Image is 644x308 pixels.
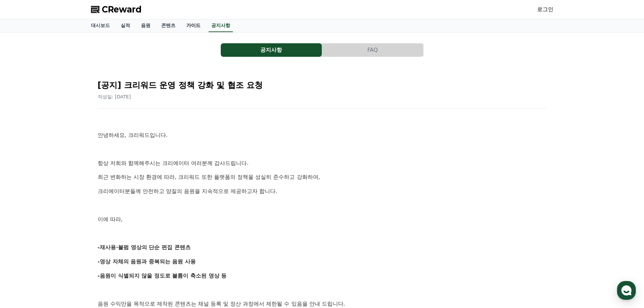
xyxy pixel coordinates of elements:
[98,273,227,279] strong: -음원이 식별되지 않을 정도로 볼륨이 축소된 영상 등
[98,131,547,140] p: 안녕하세요, 크리워드입니다.
[86,19,115,32] a: 대시보드
[91,4,142,15] a: CReward
[98,80,547,91] h2: [공지] 크리워드 운영 정책 강화 및 협조 요청
[62,225,70,230] span: 대화
[98,244,191,251] strong: -재사용·불펌 영상의 단순 편집 콘텐츠
[98,215,547,224] p: 이에 따라,
[537,5,553,14] a: 로그인
[102,4,142,15] span: CReward
[87,214,130,231] a: 설정
[98,258,196,265] strong: -영상 자체의 음원과 중복되는 음원 사용
[136,19,156,32] a: 음원
[98,94,131,99] span: 작성일: [DATE]
[209,19,233,32] a: 공지사항
[104,224,113,230] span: 설정
[98,173,547,182] p: 최근 변화하는 시장 환경에 따라, 크리워드 또한 플랫폼의 정책을 성실히 준수하고 강화하여,
[156,19,181,32] a: 콘텐츠
[45,214,87,231] a: 대화
[2,214,45,231] a: 홈
[322,43,423,57] button: FAQ
[98,187,547,196] p: 크리에이터분들께 안전하고 양질의 음원을 지속적으로 제공하고자 합니다.
[221,43,322,57] button: 공지사항
[21,224,25,230] span: 홈
[181,19,206,32] a: 가이드
[115,19,136,32] a: 실적
[98,159,547,168] p: 항상 저희와 함께해주시는 크리에이터 여러분께 감사드립니다.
